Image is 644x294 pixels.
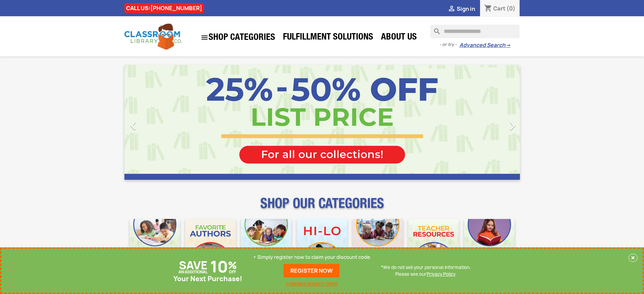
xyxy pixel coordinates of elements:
input: Search [430,25,520,38]
img: CLC_Phonics_And_Decodables_Mobile.jpg [241,219,291,269]
img: CLC_Teacher_Resources_Mobile.jpg [408,219,459,269]
img: CLC_Dyslexia_Mobile.jpg [464,219,515,269]
img: CLC_HiLo_Mobile.jpg [297,219,347,269]
a: About Us [378,31,420,45]
a: Next [460,65,520,180]
a:  Sign in [448,5,475,13]
img: CLC_Bulk_Mobile.jpg [130,219,180,269]
i:  [200,33,209,42]
a: [PHONE_NUMBER] [150,4,202,12]
i: search [430,25,438,33]
img: CLC_Favorite_Authors_Mobile.jpg [185,219,236,269]
i:  [125,117,142,134]
a: Previous [124,65,184,180]
a: Fulfillment Solutions [280,31,377,45]
img: Classroom Library Company [124,24,182,50]
a: Advanced Search→ [459,42,510,49]
img: CLC_Fiction_Nonfiction_Mobile.jpg [353,219,403,269]
i: shopping_cart [484,5,492,13]
span: → [505,42,510,49]
span: - or try - [439,41,459,48]
span: Sign in [457,5,475,13]
i:  [448,5,456,13]
span: (0) [506,5,516,12]
i:  [504,117,521,134]
p: SHOP OUR CATEGORIES [124,201,520,214]
span: Cart [493,5,505,12]
div: CALL US: [124,3,204,13]
ul: Carousel container [124,65,520,180]
a: SHOP CATEGORIES [197,30,279,45]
